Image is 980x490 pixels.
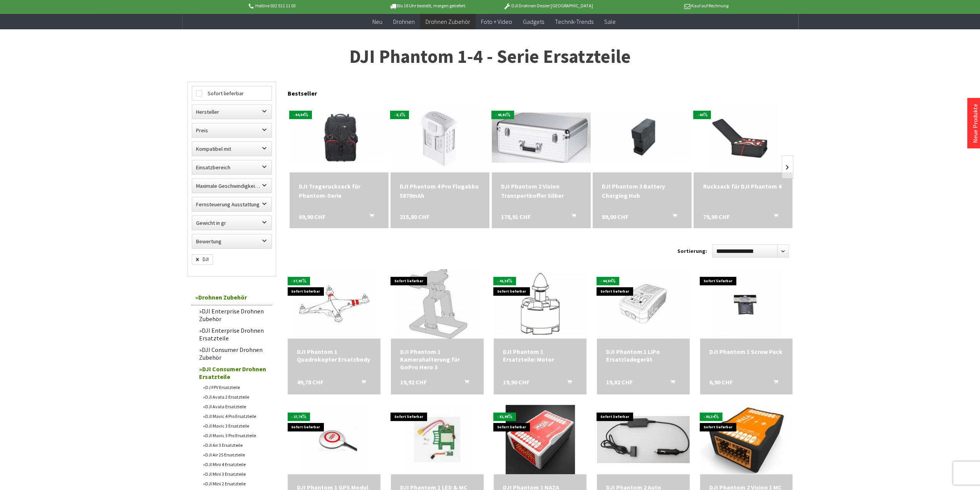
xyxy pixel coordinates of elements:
[299,182,379,200] div: DJI Tragerucksack für Phantom-Serie
[703,212,729,221] span: 79,90 CHF
[297,348,371,363] div: DJI Phantom 1 Quadrokopter Ersatzbody
[494,273,586,335] img: DJI Phantom 1 Ersatzteile: Motor
[199,392,272,402] a: DJI Avata 2 Ersatzteile
[506,405,575,474] img: DJI Phantom 1 NAZA Controller
[400,348,474,371] div: DJI Phantom 1 Kamerahalterung für GoPro Hero 3
[199,469,272,479] a: DJI Mini 3 Ersatzteile
[192,197,271,211] label: Fernsteuerung Ausstattung
[661,378,680,388] button: In den Warenkorb
[288,82,793,101] div: Bestseller
[192,123,271,137] label: Preis
[199,421,272,431] a: DJI Mavic 3 Ersatzteile
[501,182,581,200] a: DJI Phantom 2 Vision Transportkoffer Silber 178,91 CHF In den Warenkorb
[503,348,577,363] div: DJI Phantom 1 Ersatzteile: Motor
[501,182,581,200] div: DJI Phantom 2 Vision Transportkoffer Silber
[192,179,271,193] label: Maximale Geschwindigkeit in km/h
[503,348,577,363] a: DJI Phantom 1 Ersatzteile: Motor 19,90 CHF In den Warenkorb
[199,402,272,411] a: DJI Avata Ersatzteile
[400,378,427,386] span: 19,92 CHF
[455,378,474,388] button: In den Warenkorb
[297,348,371,363] a: DJI Phantom 1 Quadrokopter Ersatzbody 49,78 CHF In den Warenkorb
[709,378,733,386] span: 6,90 CHF
[481,18,512,25] span: Foto + Video
[492,113,591,162] img: DJI Phantom 2 Vision Transportkoffer Silber
[199,450,272,460] a: DJI Air 2S Ersatzteile
[393,18,415,25] span: Drohnen
[188,47,793,66] h1: DJI Phantom 1-4 - Serie Ersatzteile
[549,14,599,30] a: Technik-Trends
[199,460,272,469] a: DJI Mini 4 Ersatzteile
[606,348,680,363] div: DJI Phantom 1 LiPo Ersatzladegerät
[247,1,367,10] p: Hotline 032 511 11 03
[703,182,783,191] a: Rucksack für DJI Phantom 4 79,90 CHF In den Warenkorb
[764,212,782,222] button: In den Warenkorb
[562,212,581,222] button: In den Warenkorb
[199,431,272,440] a: DJI Mavic 3 Pro Ersatzteile
[606,378,633,386] span: 19,82 CHF
[663,212,682,222] button: In den Warenkorb
[192,142,271,156] label: Kompatibel mit
[192,86,271,100] label: Sofort lieferbar
[709,348,784,355] a: DJI Phantom 1 Screw Pack 6,90 CHF In den Warenkorb
[367,14,388,30] a: Neu
[360,212,379,222] button: In den Warenkorb
[390,104,489,170] img: DJI Phantom 4 Pro Flugakku 5870mAh
[292,269,375,338] img: DJI Phantom 1 Quadrokopter Ersatzbody
[703,182,783,191] div: Rucksack für DJI Phantom 4
[400,182,480,200] div: DJI Phantom 4 Pro Flugakku 5870mAh
[290,113,389,162] img: DJI Tragerucksack für Phantom-Serie
[299,405,369,474] img: DJI Phantom 1 GPS Modul
[352,378,370,388] button: In den Warenkorb
[476,14,518,30] a: Foto + Video
[388,14,420,30] a: Drohnen
[597,416,690,463] img: DJI Phantom 2 Auto Ladegerät für LiPo Akku
[709,348,784,355] div: DJI Phantom 1 Screw Pack
[608,1,729,10] p: Kauf auf Rechnung
[518,14,549,30] a: Gadgets
[199,479,272,488] a: DJI Mini 2 Ersatzteile
[503,378,529,386] span: 19,90 CHF
[297,378,323,386] span: 49,78 CHF
[420,14,476,30] a: Drohnen Zubehör
[368,1,488,10] p: Bis 16 Uhr bestellt, morgen geliefert.
[488,1,608,10] p: DJI Drohnen Dealer [GEOGRAPHIC_DATA]
[555,18,593,25] span: Technik-Trends
[593,113,692,162] img: DJI Phantom 3 Battery Charging Hub
[602,182,682,200] div: DJI Phantom 3 Battery Charging Hub
[599,14,621,30] a: Sale
[192,160,271,174] label: Einsatzbereich
[602,212,628,221] span: 89,00 CHF
[191,290,272,305] a: Drohnen Zubehör
[199,382,272,392] a: DJ FPV Ersatzteile
[501,212,531,221] span: 178,91 CHF
[971,104,979,143] a: Neue Produkte
[558,378,576,388] button: In den Warenkorb
[604,18,616,25] span: Sale
[700,405,792,474] img: DJI Phantom 2 Vision 1 MC
[400,348,474,371] a: DJI Phantom 1 Kamerahalterung für GoPro Hero 3 19,92 CHF In den Warenkorb
[192,216,271,230] label: Gewicht in gr
[195,305,272,325] a: DJI Enterprise Drohnen Zubehör
[597,270,690,338] img: DJI Phantom 1 LiPo Ersatzladegerät
[192,105,271,119] label: Hersteller
[299,182,379,200] a: DJI Tragerucksack für Phantom-Serie 69,90 CHF In den Warenkorb
[195,325,272,344] a: DJI Enterprise Drohnen Ersatzteile
[400,182,480,200] a: DJI Phantom 4 Pro Flugakku 5870mAh 215,80 CHF
[192,254,213,265] span: DJI
[199,440,272,450] a: DJI Air 3 Ersatzteile
[400,212,429,221] span: 215,80 CHF
[677,245,707,257] label: Sortierung:
[372,18,382,25] span: Neu
[192,234,271,248] label: Bewertung
[712,269,781,338] img: DJI Phantom 1 Screw Pack
[426,18,470,25] span: Drohnen Zubehör
[402,405,472,474] img: DJI Phantom 1 LED & MC Board
[299,212,325,221] span: 69,90 CHF
[523,18,544,25] span: Gadgets
[195,344,272,363] a: DJI Consumer Drohnen Zubehör
[709,103,778,172] img: Rucksack für DJI Phantom 4
[199,411,272,421] a: DJI Mavic 4 Pro Ersatzteile
[602,182,682,200] a: DJI Phantom 3 Battery Charging Hub 89,00 CHF In den Warenkorb
[764,378,782,388] button: In den Warenkorb
[395,269,479,338] img: DJI Phantom 1 Kamerahalterung für GoPro Hero 3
